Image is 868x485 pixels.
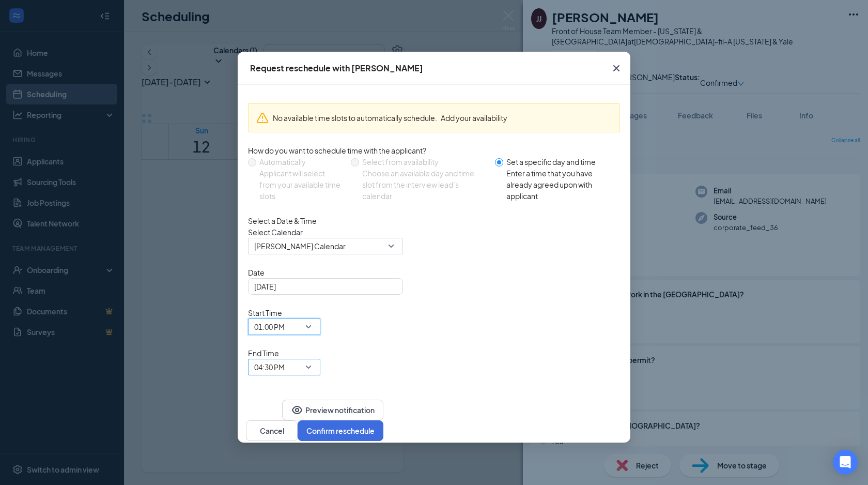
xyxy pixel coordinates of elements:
span: Start Time [248,307,320,319]
div: Automatically [259,156,343,168]
svg: Warning [256,112,269,124]
div: Applicant will select from your available time slots [259,168,343,202]
div: Enter a time that you have already agreed upon with applicant [506,168,612,202]
div: Choose an available day and time slot from the interview lead’s calendar [362,168,487,202]
span: Select Calendar [248,226,620,238]
div: Set a specific day and time [506,156,612,168]
span: Date [248,267,620,278]
span: [PERSON_NAME] Calendar [254,238,346,254]
button: Cancel [246,420,298,441]
button: Add your availability [441,112,507,124]
button: Confirm reschedule [298,420,383,441]
div: Request reschedule with [PERSON_NAME] [250,63,423,74]
button: EyePreview notification [282,400,383,420]
div: No available time slots to automatically schedule. [273,112,612,124]
div: Select from availability [362,156,487,168]
div: Open Intercom Messenger [833,450,858,475]
span: 01:00 PM [254,319,285,335]
span: 04:30 PM [254,359,285,375]
div: Select a Date & Time [248,215,620,226]
input: Oct 18, 2025 [254,281,395,292]
svg: Eye [291,404,303,416]
button: Close [602,52,630,85]
div: How do you want to schedule time with the applicant? [248,145,620,156]
span: End Time [248,347,320,359]
svg: Cross [610,62,623,74]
